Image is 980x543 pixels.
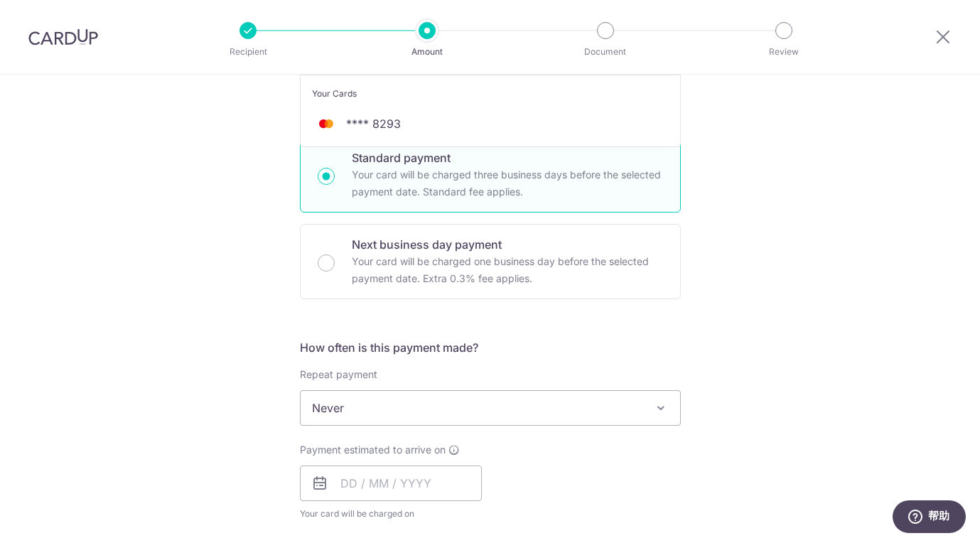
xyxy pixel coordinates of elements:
input: DD / MM / YYYY [300,466,482,501]
p: Your card will be charged three business days before the selected payment date. Standard fee appl... [352,166,663,200]
p: Amount [375,45,480,59]
label: Repeat payment [300,367,377,382]
span: Never [301,391,680,425]
span: Your Cards [312,87,357,101]
p: Review [731,45,836,59]
img: MASTERCARD [312,115,340,132]
p: Document [553,45,658,59]
img: CardUp [28,28,98,45]
span: Payment estimated to arrive on [300,443,446,457]
iframe: 打开一个小组件，您可以在其中找到更多信息 [892,500,966,536]
h5: How often is this payment made? [300,339,681,356]
p: Standard payment [352,149,663,166]
span: Your card will be charged on [300,507,482,521]
p: Recipient [195,45,301,59]
span: Never [300,390,681,426]
p: Your card will be charged one business day before the selected payment date. Extra 0.3% fee applies. [352,253,663,287]
p: Next business day payment [352,236,663,253]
